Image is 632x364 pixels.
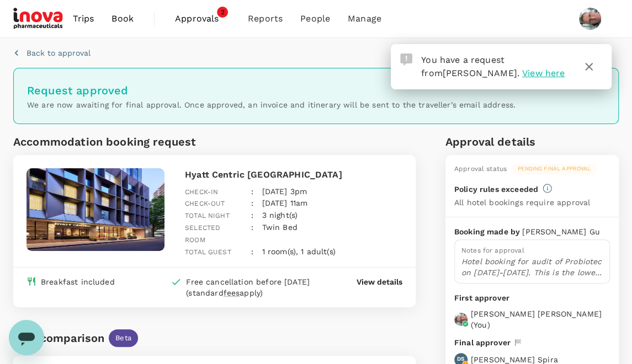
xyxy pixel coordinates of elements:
span: View here [522,68,565,78]
div: : [242,177,253,198]
span: Selected room [185,224,220,244]
img: Approval Request [400,53,412,66]
p: Twin Bed [262,222,298,233]
span: You have a request from . [421,55,519,78]
img: hotel [26,168,164,251]
div: Fare comparison [13,329,104,347]
span: Manage [348,12,381,25]
span: Beta [109,333,138,344]
p: DS [457,355,464,363]
span: Check-out [185,200,225,207]
p: [PERSON_NAME] Gu [522,226,599,237]
p: [PERSON_NAME] [PERSON_NAME] ( You ) [471,308,610,330]
span: [PERSON_NAME] [443,68,517,78]
span: Check-in [185,188,218,196]
p: Policy rules exceeded [454,184,538,195]
span: Trips [73,12,94,25]
div: : [242,189,253,210]
button: Back to approval [13,47,91,58]
p: Booking made by [454,226,522,237]
span: 2 [217,7,228,18]
div: Breakfast included [41,276,115,287]
span: Reports [248,12,283,25]
span: Pending final approval [511,165,597,173]
span: Notes for approval [461,247,524,254]
div: Approval status [454,164,507,175]
span: fees [224,288,240,297]
img: Paul Smith [579,8,601,30]
p: First approver [454,292,610,304]
p: [DATE] 11am [262,197,308,208]
p: We are now awaiting for final approval. Once approved, an invoice and itinerary will be sent to t... [27,99,605,110]
p: Hyatt Centric [GEOGRAPHIC_DATA] [185,168,402,181]
button: View details [357,276,402,287]
img: avatar-679729af9386b.jpeg [454,313,468,326]
span: Total guest [185,248,231,256]
img: iNova Pharmaceuticals [13,7,64,31]
div: : [242,201,253,222]
div: : [242,213,253,246]
p: 1 room(s), 1 adult(s) [262,246,336,257]
span: Approvals [175,12,230,25]
p: Hotel booking for audit of Probiotec on [DATE]-[DATE]. This is the lowest room price of the hotel... [461,256,603,278]
div: : [242,237,253,258]
p: 3 night(s) [262,210,298,221]
h6: Request approved [27,82,605,99]
h6: Accommodation booking request [13,133,212,151]
p: All hotel bookings require approval [454,197,590,208]
div: Free cancellation before [DATE] (standard apply) [186,276,322,298]
p: Back to approval [26,47,91,58]
h6: Approval details [445,133,619,151]
span: Book [111,12,134,25]
p: Final approver [454,337,511,349]
span: Total night [185,212,230,220]
p: [DATE] 3pm [262,186,307,197]
span: People [300,12,330,25]
iframe: Button to launch messaging window [9,320,44,355]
